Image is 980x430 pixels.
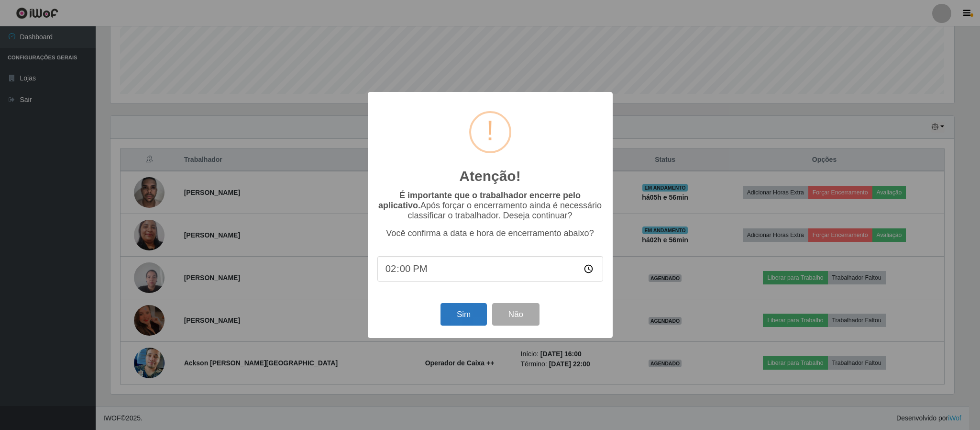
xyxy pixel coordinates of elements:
[492,303,540,326] button: Não
[377,191,603,221] p: Após forçar o encerramento ainda é necessário classificar o trabalhador. Deseja continuar?
[377,228,603,238] p: Você confirma a data e hora de encerramento abaixo?
[378,191,581,210] b: É importante que o trabalhador encerre pelo aplicativo.
[440,303,487,326] button: Sim
[459,168,520,185] h2: Atenção!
